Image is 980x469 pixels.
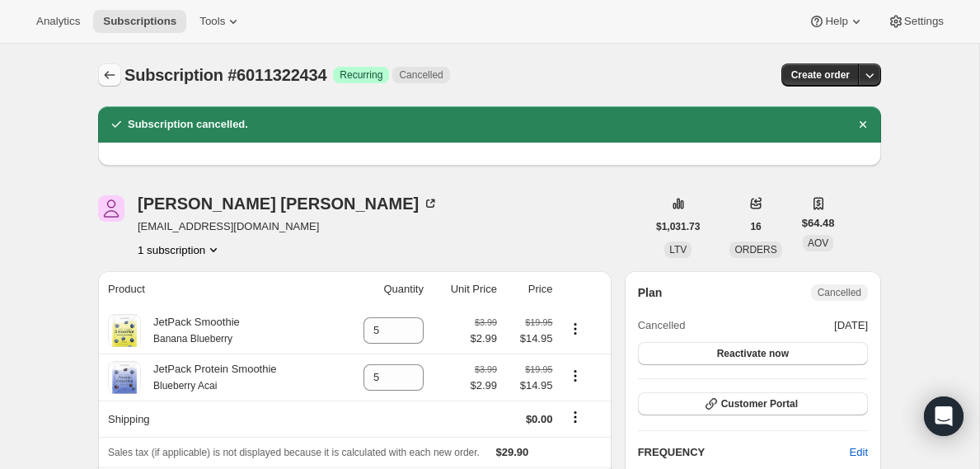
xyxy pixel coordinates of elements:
span: Subscriptions [103,15,176,28]
span: Frank Hendrickson [98,195,124,222]
button: Product actions [562,367,588,385]
span: $2.99 [470,378,497,394]
span: Subscription #6011322434 [124,66,326,84]
button: Help [799,10,874,33]
small: Blueberry Acai [153,380,217,392]
span: $0.00 [526,413,553,425]
th: Product [98,271,337,307]
div: [PERSON_NAME] [PERSON_NAME] [138,195,438,212]
button: Create order [781,63,860,87]
div: JetPack Protein Smoothie [141,361,277,394]
small: $3.99 [475,317,497,327]
span: Recurring [340,68,382,82]
button: Dismiss notification [851,113,874,136]
th: Unit Price [429,271,502,307]
small: $3.99 [475,364,497,374]
span: Cancelled [818,286,861,299]
span: [DATE] [834,317,868,334]
h2: Subscription cancelled. [128,116,248,133]
button: Shipping actions [562,408,588,426]
span: Sales tax (if applicable) is not displayed because it is calculated with each new order. [108,447,480,458]
button: Edit [840,439,878,466]
img: product img [108,361,141,394]
button: Subscriptions [98,63,121,87]
h2: Plan [638,284,663,301]
small: $19.95 [525,364,552,374]
span: Analytics [36,15,80,28]
button: 16 [740,215,771,238]
small: Banana Blueberry [153,333,232,345]
button: Tools [190,10,251,33]
th: Price [502,271,557,307]
span: Cancelled [638,317,686,334]
span: 16 [750,220,761,233]
span: $14.95 [507,378,552,394]
span: AOV [808,237,828,249]
small: $19.95 [525,317,552,327]
span: Settings [904,15,944,28]
span: LTV [669,244,687,256]
span: Edit [850,444,868,461]
span: $1,031.73 [656,220,700,233]
span: ORDERS [734,244,776,256]
div: Open Intercom Messenger [924,396,964,436]
span: Create order [791,68,850,82]
div: JetPack Smoothie [141,314,240,347]
span: Tools [199,15,225,28]
span: [EMAIL_ADDRESS][DOMAIN_NAME] [138,218,438,235]
span: $2.99 [470,331,497,347]
img: product img [108,314,141,347]
button: $1,031.73 [646,215,710,238]
span: Cancelled [399,68,443,82]
span: $64.48 [802,215,835,232]
button: Reactivate now [638,342,868,365]
span: Help [825,15,847,28]
button: Product actions [138,242,222,258]
button: Settings [878,10,954,33]
button: Subscriptions [93,10,186,33]
button: Customer Portal [638,392,868,415]
span: Customer Portal [721,397,798,410]
span: $14.95 [507,331,552,347]
button: Product actions [562,320,588,338]
th: Quantity [337,271,429,307]
h2: FREQUENCY [638,444,850,461]
span: Reactivate now [717,347,789,360]
th: Shipping [98,401,337,437]
button: Analytics [26,10,90,33]
span: $29.90 [496,446,529,458]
